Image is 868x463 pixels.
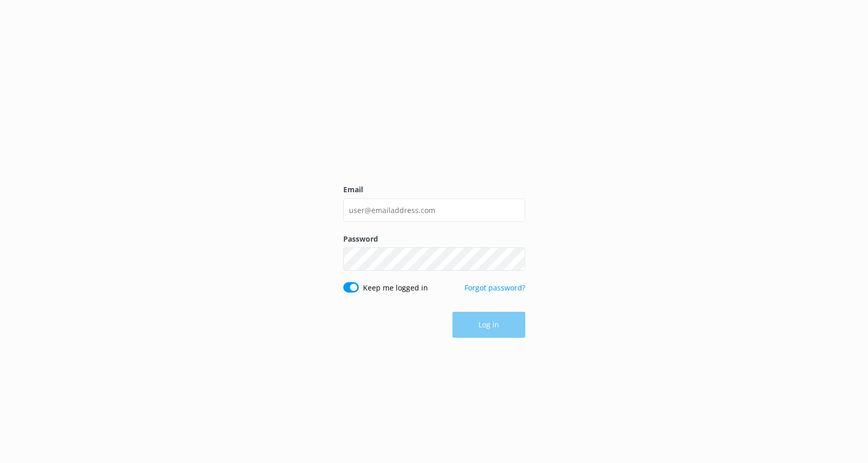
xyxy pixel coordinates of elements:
[464,283,525,293] a: Forgot password?
[343,184,525,195] label: Email
[343,199,525,222] input: user@emailaddress.com
[363,282,428,294] label: Keep me logged in
[504,249,525,270] button: Show password
[343,233,525,245] label: Password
